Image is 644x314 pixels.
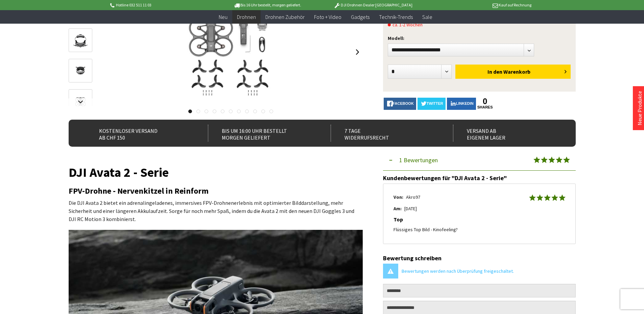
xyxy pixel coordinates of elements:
[383,284,576,297] input: Ihr Name
[453,125,561,142] div: Versand ab eigenem Lager
[503,68,530,75] span: Warenkorb
[388,21,423,29] span: ca. 1-2 Wochen
[422,14,432,20] span: Sale
[477,105,493,110] a: shares
[309,10,346,24] a: Foto + Video
[379,14,413,20] span: Technik-Trends
[393,206,402,212] strong: Am:
[383,174,576,182] div: Kundenbewertungen für "DJI Avata 2 - Serie"
[447,98,476,110] a: LinkedIn
[398,264,575,279] div: Bewertungen werden nach Überprüfung freigeschaltet.
[109,1,215,9] p: Hotline 032 511 11 03
[636,91,643,125] a: Neue Produkte
[215,1,320,9] p: Bis 16 Uhr bestellt, morgen geliefert.
[456,101,474,105] span: LinkedIn
[351,14,369,20] span: Gadgets
[314,14,341,20] span: Foto + Video
[418,10,437,24] a: Sale
[384,98,416,110] a: facebook
[393,225,565,234] p: Flüssiges Top Bild - Kinofeeling?
[404,206,417,212] span: [DATE]
[261,10,309,24] a: Drohnen Zubehör
[320,1,426,9] p: DJI Drohnen Dealer [GEOGRAPHIC_DATA]
[374,10,418,24] a: Technik-Trends
[219,14,228,20] span: Neu
[237,14,256,20] span: Drohnen
[383,150,576,171] button: 1 Bewertungen
[388,34,571,42] p: Modell:
[418,98,446,110] a: twitter
[86,125,193,142] div: Kostenloser Versand ab CHF 150
[69,199,363,223] p: Die DJI Avata 2 bietet ein adrenalingeladenes, immersives FPV-Drohnenerlebnis mit optimierter Bil...
[69,168,363,177] h1: DJI Avata 2 - Serie
[208,125,316,142] div: Bis um 16:00 Uhr bestellt Morgen geliefert
[69,187,363,195] h2: FPV-Drohne - Nervenkitzel in Reinform
[383,254,576,262] div: Bewertung schreiben
[477,98,493,105] a: 0
[214,10,232,24] a: Neu
[393,215,565,224] h4: Top
[331,125,438,142] div: 7 Tage Widerrufsrecht
[393,101,414,105] span: facebook
[455,65,571,79] button: In den Warenkorb
[427,101,443,105] span: twitter
[406,194,420,200] span: Akro97
[393,194,403,200] strong: Von:
[265,14,305,20] span: Drohnen Zubehör
[346,10,374,24] a: Gadgets
[232,10,261,24] a: Drohnen
[487,68,502,75] span: In den
[426,1,531,9] p: Kauf auf Rechnung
